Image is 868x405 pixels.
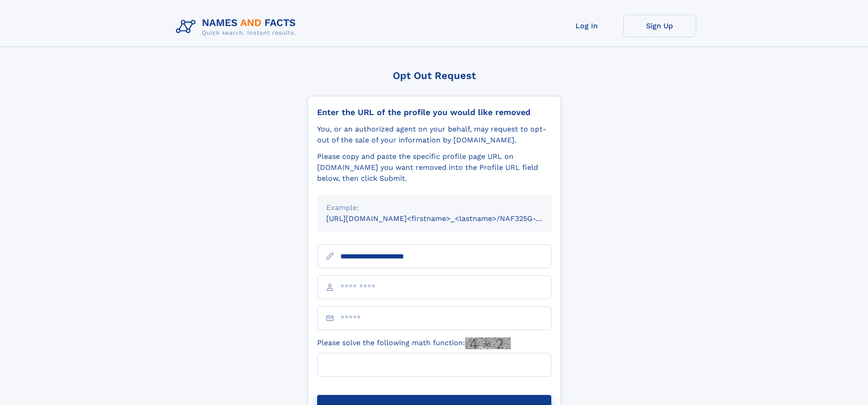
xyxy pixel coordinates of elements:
div: Enter the URL of the profile you would like removed [317,107,551,117]
div: You, or an authorized agent on your behalf, may request to opt-out of the sale of your informatio... [317,124,551,146]
div: Please copy and paste the specific profile page URL on [DOMAIN_NAME] you want removed into the Pr... [317,151,551,184]
div: Example: [326,202,542,213]
a: Sign Up [623,15,696,37]
small: [URL][DOMAIN_NAME]<firstname>_<lastname>/NAF325G-xxxxxxxx [326,214,569,223]
img: Logo Names and Facts [172,15,303,39]
div: Opt Out Request [308,70,561,81]
label: Please solve the following math function: [317,337,511,349]
a: Log In [550,15,623,37]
